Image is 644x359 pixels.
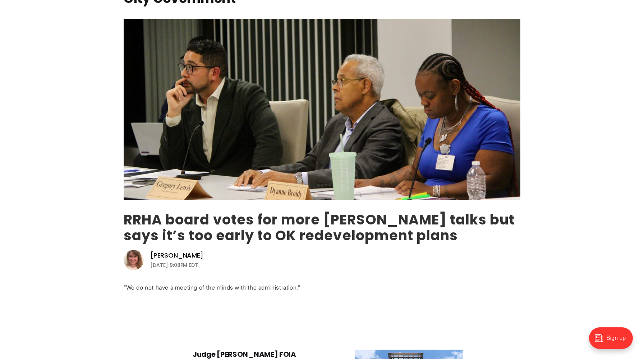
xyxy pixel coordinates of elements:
[124,284,520,291] div: “We do not have a meeting of the minds with the administration.”
[150,261,198,269] time: [DATE] 9:08PM EDT
[124,19,520,200] img: RRHA board votes for more Gilpin talks but says it’s too early to OK redevelopment plans
[583,324,644,359] iframe: portal-trigger
[150,251,203,260] a: [PERSON_NAME]
[124,250,144,270] img: Sarah Vogelsong
[124,210,515,245] a: RRHA board votes for more [PERSON_NAME] talks but says it’s too early to OK redevelopment plans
